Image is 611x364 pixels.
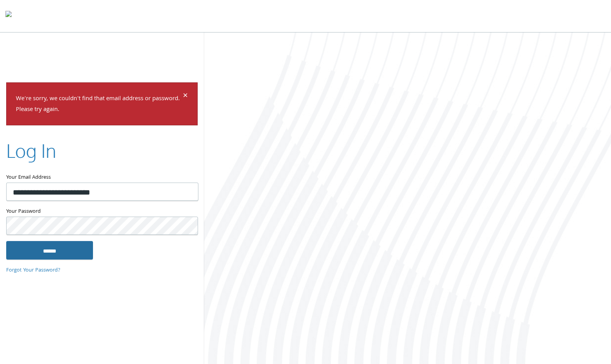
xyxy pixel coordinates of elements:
img: todyl-logo-dark.svg [5,8,12,24]
span: × [183,89,188,104]
h2: Log In [6,138,56,164]
button: Dismiss alert [183,92,188,101]
a: Forgot Your Password? [6,266,60,275]
p: We're sorry, we couldn't find that email address or password. Please try again. [16,93,182,116]
keeper-lock: Open Keeper Popup [182,187,192,196]
label: Your Password [6,207,198,217]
